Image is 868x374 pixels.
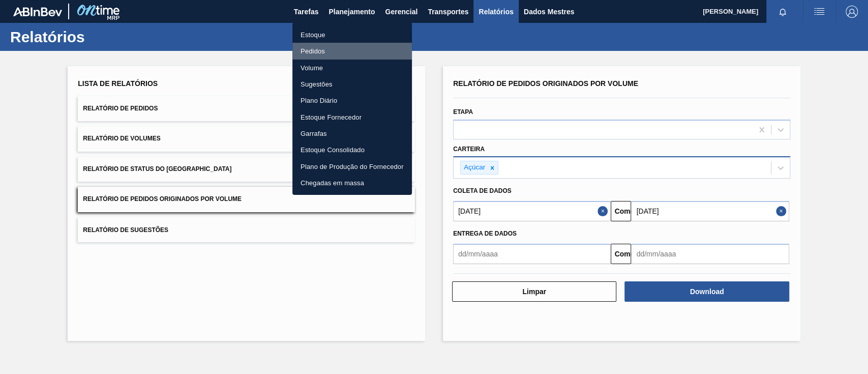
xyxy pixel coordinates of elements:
font: Estoque Fornecedor [301,113,362,121]
font: Volume [301,64,323,71]
font: Sugestões [301,80,333,88]
a: Estoque Fornecedor [292,109,412,125]
a: Estoque Consolidado [292,141,412,158]
font: Estoque [301,31,325,39]
font: Pedidos [301,47,325,55]
a: Pedidos [292,43,412,59]
a: Estoque [292,26,412,43]
font: Estoque Consolidado [301,146,365,154]
a: Plano Diário [292,92,412,108]
a: Garrafas [292,125,412,141]
a: Volume [292,60,412,76]
font: Plano de Produção do Fornecedor [301,162,404,170]
a: Plano de Produção do Fornecedor [292,158,412,175]
a: Sugestões [292,76,412,92]
font: Plano Diário [301,97,337,104]
a: Chegadas em massa [292,175,412,191]
font: Garrafas [301,130,327,137]
font: Chegadas em massa [301,179,364,187]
